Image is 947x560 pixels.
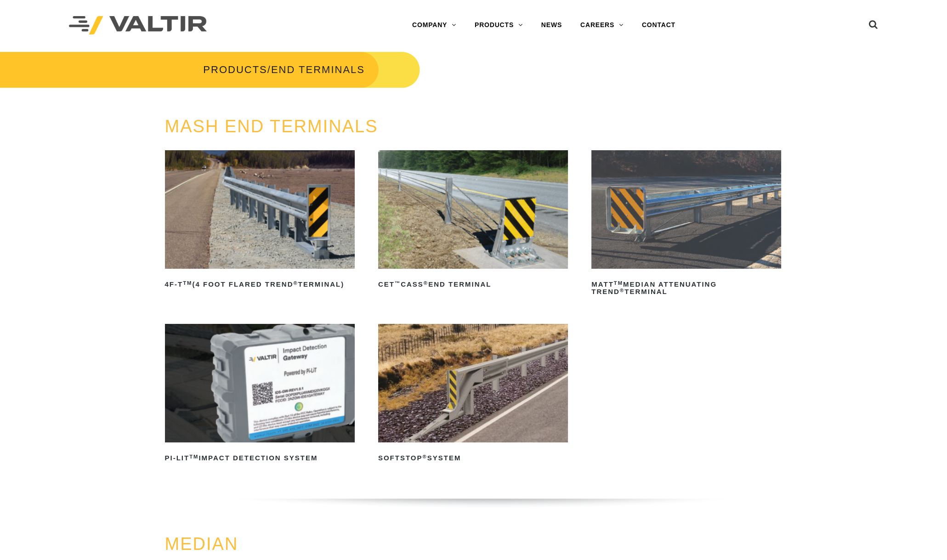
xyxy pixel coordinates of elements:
h2: MATT Median Attenuating TREND Terminal [591,277,781,299]
sup: ® [422,454,427,459]
h2: CET CASS End Terminal [378,277,568,292]
img: Valtir [69,16,207,35]
a: MASH END TERMINALS [165,117,378,136]
sup: TM [614,280,623,286]
sup: ® [424,280,428,286]
a: PI-LITTMImpact Detection System [165,324,355,465]
a: COMPANY [403,16,465,34]
a: CAREERS [571,16,633,34]
a: SoftStop®System [378,324,568,465]
span: END TERMINALS [271,64,365,75]
a: CONTACT [633,16,685,34]
h2: PI-LIT Impact Detection System [165,451,355,465]
a: CET™CASS®End Terminal [378,150,568,292]
a: NEWS [532,16,571,34]
h2: SoftStop System [378,451,568,465]
a: PRODUCTS [203,64,267,75]
a: PRODUCTS [465,16,532,34]
a: MATTTMMedian Attenuating TREND®Terminal [591,150,781,299]
a: MEDIAN [165,534,238,554]
sup: ® [293,280,298,286]
img: SoftStop System End Terminal [378,324,568,442]
sup: TM [183,280,192,286]
h2: 4F-T (4 Foot Flared TREND Terminal) [165,277,355,292]
a: 4F-TTM(4 Foot Flared TREND®Terminal) [165,150,355,292]
sup: TM [189,454,198,459]
sup: ® [620,288,624,293]
sup: ™ [395,280,401,286]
